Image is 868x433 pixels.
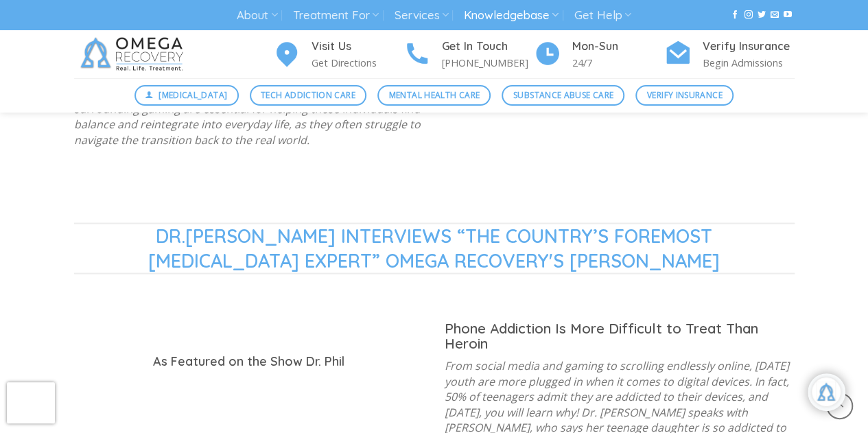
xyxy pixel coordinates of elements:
span: Tech Addiction Care [261,89,355,102]
p: Get Directions [312,55,403,71]
a: About [237,3,277,28]
a: Verify Insurance Begin Admissions [664,38,795,71]
span: Mental Health Care [389,89,480,102]
h4: As Featured on the Show Dr. Phil [74,351,424,371]
span: Substance Abuse Care [513,89,613,102]
a: Services [394,3,448,28]
a: Follow on Twitter [758,10,766,20]
a: Substance Abuse Care [502,85,624,106]
span: DR.[PERSON_NAME] INTERVIEWS “THE COUNTRY’S FOREMOST [MEDICAL_DATA] EXPERT” OMEGA RECOVERY'S [PERS... [84,224,784,272]
img: Omega Recovery [74,30,194,78]
p: Begin Admissions [703,55,795,71]
h4: Verify Insurance [703,38,795,56]
h4: Get In Touch [442,38,534,56]
a: [MEDICAL_DATA] [134,85,239,106]
span: Verify Insurance [647,89,723,102]
a: Send us an email [771,10,779,20]
a: Knowledgebase [464,3,559,28]
p: [PHONE_NUMBER] [442,55,534,71]
span: [MEDICAL_DATA] [159,89,227,102]
a: Treatment For [293,3,379,28]
a: Verify Insurance [635,85,734,106]
h4: Visit Us [312,38,403,56]
a: Follow on Instagram [744,10,752,20]
a: Tech Addiction Care [250,85,367,106]
a: Follow on Facebook [731,10,739,20]
a: Mental Health Care [377,85,491,106]
a: Visit Us Get Directions [273,38,403,71]
a: Get In Touch [PHONE_NUMBER] [403,38,534,71]
h4: Mon-Sun [572,38,664,56]
h3: Phone Addiction Is More Difficult to Treat Than Heroin [445,320,795,351]
a: Get Help [574,3,631,28]
p: 24/7 [572,55,664,71]
a: Follow on YouTube [784,10,792,20]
